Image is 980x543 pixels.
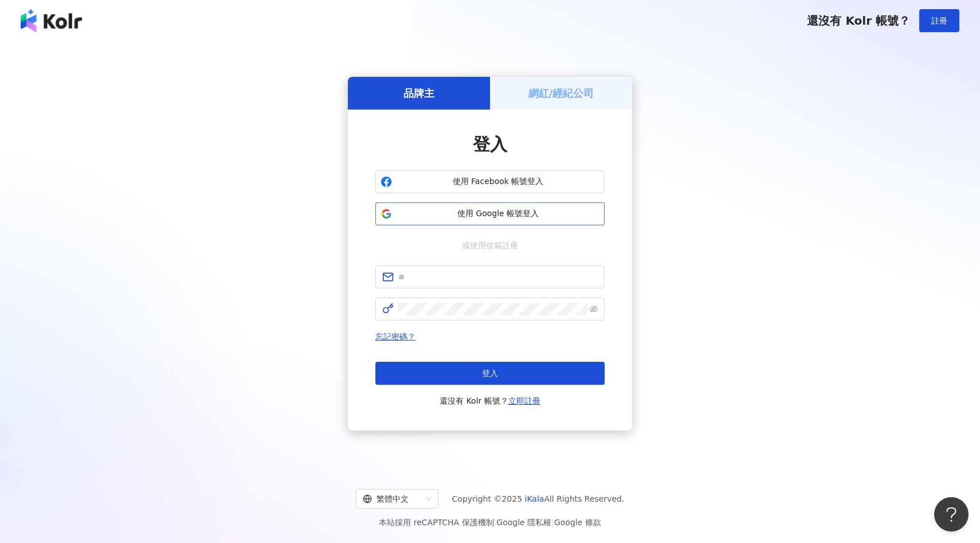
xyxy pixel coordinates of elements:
span: 登入 [482,369,498,378]
span: 還沒有 Kolr 帳號？ [440,394,540,408]
span: 使用 Google 帳號登入 [397,208,599,220]
h5: 網紅/經紀公司 [528,86,594,100]
span: 或使用信箱註冊 [454,239,526,252]
span: 登入 [473,134,507,154]
span: | [494,518,497,527]
button: 使用 Facebook 帳號登入 [375,170,605,193]
span: 使用 Facebook 帳號登入 [397,176,599,187]
iframe: Help Scout Beacon - Open [934,497,969,532]
span: 註冊 [931,16,947,25]
a: 忘記密碼？ [375,332,415,341]
span: 本站採用 reCAPTCHA 保護機制 [379,515,601,529]
a: Google 隱私權 [496,518,551,527]
button: 註冊 [919,9,959,32]
h5: 品牌主 [403,86,434,100]
a: 立即註冊 [508,396,540,405]
a: iKala [525,494,544,503]
a: Google 條款 [554,518,601,527]
button: 使用 Google 帳號登入 [375,202,605,225]
button: 登入 [375,362,605,385]
div: 繁體中文 [363,490,421,508]
span: | [551,518,554,527]
img: logo [21,9,82,32]
span: 還沒有 Kolr 帳號？ [807,14,910,28]
span: Copyright © 2025 All Rights Reserved. [452,492,625,506]
span: eye-invisible [590,305,598,313]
